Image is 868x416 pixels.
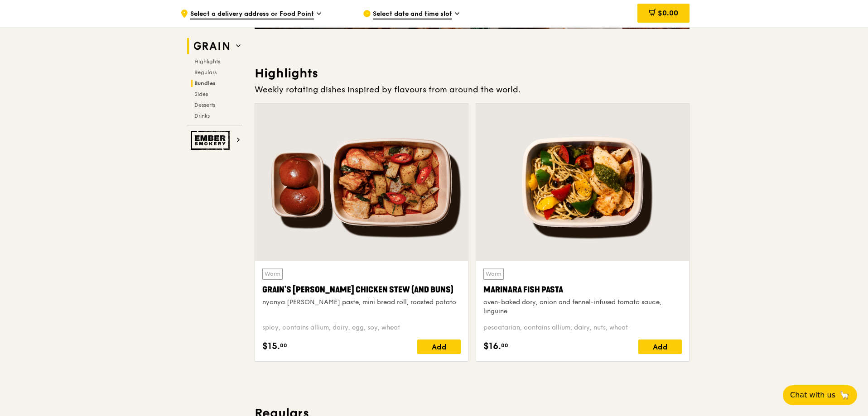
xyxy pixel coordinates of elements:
div: nyonya [PERSON_NAME] paste, mini bread roll, roasted potato [262,298,461,307]
div: Add [417,339,461,354]
span: $15. [262,339,280,353]
div: Add [638,339,682,354]
span: Regulars [194,69,217,76]
button: Chat with us🦙 [783,385,857,405]
span: $0.00 [658,9,678,17]
span: 00 [280,342,287,349]
span: Select a delivery address or Food Point [190,10,314,19]
div: Warm [483,268,504,280]
span: 00 [501,342,508,349]
span: $16. [483,339,501,353]
span: 🦙 [839,390,850,401]
span: Highlights [194,58,220,65]
span: Sides [194,91,208,97]
div: spicy, contains allium, dairy, egg, soy, wheat [262,323,461,332]
div: pescatarian, contains allium, dairy, nuts, wheat [483,323,682,332]
span: Select date and time slot [373,10,452,19]
span: Desserts [194,102,215,108]
div: oven-baked dory, onion and fennel-infused tomato sauce, linguine [483,298,682,316]
span: Chat with us [790,390,835,401]
h3: Highlights [255,65,690,81]
img: Ember Smokery web logo [191,131,232,150]
div: Marinara Fish Pasta [483,283,682,296]
img: Grain web logo [191,38,232,54]
div: Weekly rotating dishes inspired by flavours from around the world. [255,83,690,96]
div: Grain's [PERSON_NAME] Chicken Stew (and buns) [262,283,461,296]
span: Bundles [194,80,216,86]
div: Warm [262,268,283,280]
span: Drinks [194,113,210,119]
